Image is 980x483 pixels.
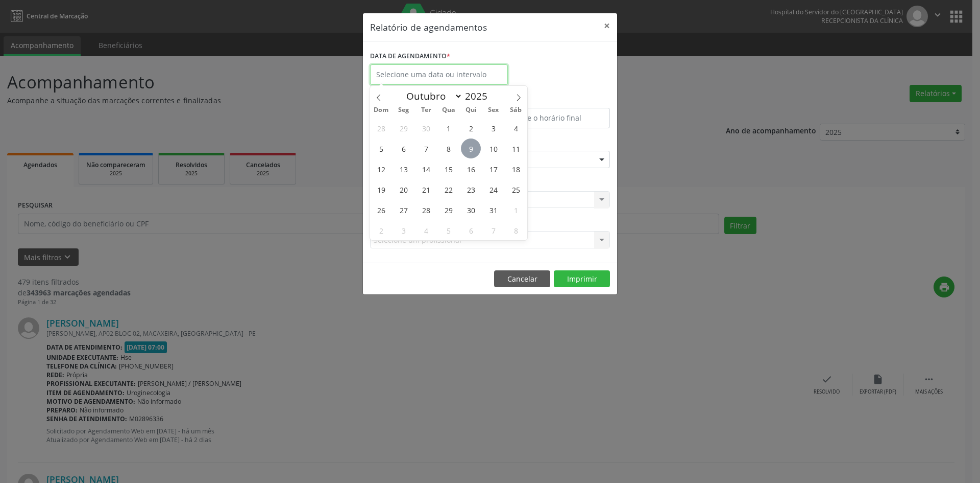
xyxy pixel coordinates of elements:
h5: Relatório de agendamentos [370,20,487,34]
span: Outubro 25, 2025 [506,179,526,199]
span: Outubro 7, 2025 [416,139,436,158]
span: Setembro 29, 2025 [394,118,413,138]
span: Outubro 19, 2025 [371,179,391,199]
input: Selecione uma data ou intervalo [370,64,508,85]
span: Novembro 6, 2025 [461,220,481,240]
span: Outubro 17, 2025 [483,159,503,179]
span: Outubro 11, 2025 [506,139,526,158]
span: Novembro 5, 2025 [438,220,458,240]
label: ATÉ [493,92,610,108]
span: Qui [460,107,482,113]
span: Novembro 8, 2025 [506,220,526,240]
span: Sáb [505,107,527,113]
span: Outubro 27, 2025 [394,200,413,220]
span: Outubro 15, 2025 [438,159,458,179]
span: Ter [415,107,437,113]
span: Outubro 8, 2025 [438,139,458,158]
span: Outubro 9, 2025 [461,139,481,158]
span: Outubro 2, 2025 [461,118,481,138]
button: Imprimir [554,270,610,288]
span: Outubro 23, 2025 [461,179,481,199]
span: Outubro 13, 2025 [394,159,413,179]
span: Setembro 30, 2025 [416,118,436,138]
span: Setembro 28, 2025 [371,118,391,138]
span: Outubro 5, 2025 [371,139,391,158]
span: Outubro 29, 2025 [438,200,458,220]
span: Outubro 30, 2025 [461,200,481,220]
span: Outubro 1, 2025 [438,118,458,138]
button: Close [597,13,617,38]
span: Outubro 4, 2025 [506,118,526,138]
input: Selecione o horário final [493,108,610,128]
span: Novembro 1, 2025 [506,200,526,220]
span: Outubro 21, 2025 [416,179,436,199]
button: Cancelar [494,270,550,288]
span: Seg [393,107,415,113]
span: Novembro 3, 2025 [394,220,413,240]
span: Outubro 14, 2025 [416,159,436,179]
span: Outubro 6, 2025 [394,139,413,158]
span: Dom [370,107,393,113]
span: Outubro 12, 2025 [371,159,391,179]
span: Outubro 26, 2025 [371,200,391,220]
span: Outubro 28, 2025 [416,200,436,220]
label: DATA DE AGENDAMENTO [370,49,450,64]
span: Outubro 3, 2025 [483,118,503,138]
span: Qua [437,107,460,113]
span: Outubro 22, 2025 [438,179,458,199]
span: Outubro 24, 2025 [483,179,503,199]
span: Outubro 16, 2025 [461,159,481,179]
span: Novembro 4, 2025 [416,220,436,240]
span: Novembro 2, 2025 [371,220,391,240]
span: Novembro 7, 2025 [483,220,503,240]
select: Month [401,89,462,103]
span: Outubro 10, 2025 [483,139,503,158]
span: Outubro 31, 2025 [483,200,503,220]
input: Year [462,89,496,103]
span: Sex [482,107,505,113]
span: Outubro 20, 2025 [394,179,413,199]
span: Outubro 18, 2025 [506,159,526,179]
